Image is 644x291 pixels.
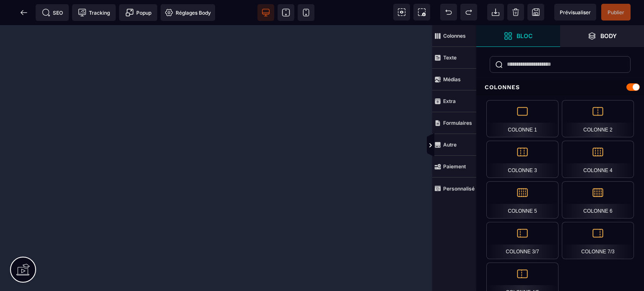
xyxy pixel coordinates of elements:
span: Paiement [432,156,476,178]
span: Ouvrir les blocs [476,25,560,47]
div: Colonne 5 [486,181,558,219]
strong: Autre [443,142,457,148]
span: Aperçu [554,4,596,21]
span: Voir bureau [257,4,274,21]
div: Colonne 3 [486,141,558,178]
div: Colonne 3/7 [486,222,558,259]
span: Voir mobile [298,4,314,21]
strong: Paiement [443,163,466,170]
span: Importer [487,4,504,21]
strong: Médias [443,76,461,82]
strong: Body [600,33,617,39]
span: Voir les composants [393,4,410,21]
span: Texte [432,47,476,69]
span: Autre [432,134,476,156]
span: Créer une alerte modale [119,4,157,21]
strong: Texte [443,54,457,61]
span: Capture d'écran [413,4,430,21]
strong: Extra [443,98,456,104]
div: Colonne 2 [562,100,634,137]
strong: Colonnes [443,33,466,39]
strong: Formulaires [443,120,472,126]
span: SEO [42,8,63,17]
span: Formulaires [432,112,476,134]
span: Colonnes [432,25,476,47]
strong: Personnalisé [443,185,475,192]
span: Retour [16,4,32,21]
div: Colonne 4 [562,141,634,178]
span: Favicon [161,4,215,21]
span: Ouvrir les calques [560,25,644,47]
span: Défaire [440,4,457,21]
div: Colonne 6 [562,181,634,219]
span: Publier [608,9,624,15]
span: Extra [432,90,476,112]
span: Réglages Body [165,8,211,17]
div: Colonnes [476,80,644,95]
span: Métadata SEO [36,4,69,21]
span: Rétablir [460,4,477,21]
span: Personnalisé [432,178,476,199]
span: Nettoyage [507,4,524,21]
div: Colonne 7/3 [562,222,634,259]
span: Médias [432,69,476,90]
strong: Bloc [517,33,532,39]
span: Popup [125,8,151,17]
span: Afficher les vues [476,133,485,158]
div: Colonne 1 [486,100,558,137]
span: Enregistrer le contenu [601,4,631,21]
span: Prévisualiser [560,9,591,15]
span: Voir tablette [278,4,294,21]
span: Tracking [78,8,110,17]
span: Code de suivi [72,4,116,21]
span: Enregistrer [527,4,544,21]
